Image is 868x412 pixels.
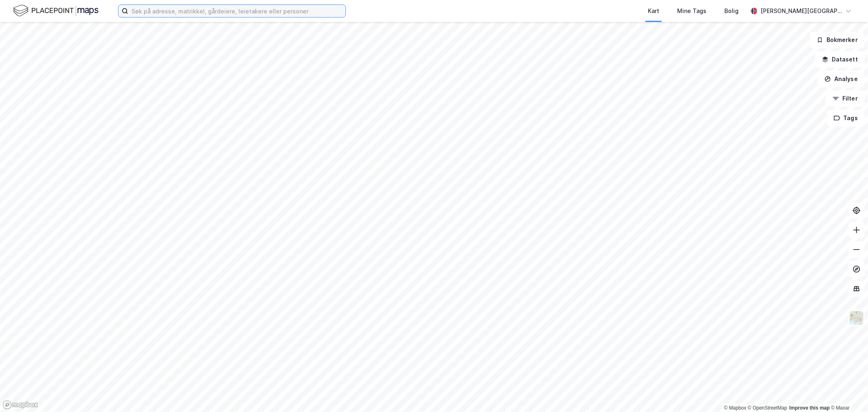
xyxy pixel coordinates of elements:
[724,405,746,411] a: Mapbox
[827,110,865,126] button: Tags
[815,51,865,68] button: Datasett
[761,6,842,16] div: [PERSON_NAME][GEOGRAPHIC_DATA]
[827,373,868,412] iframe: Chat Widget
[789,405,830,411] a: Improve this map
[677,6,706,16] div: Mine Tags
[648,6,659,16] div: Kart
[724,6,739,16] div: Bolig
[826,90,865,107] button: Filter
[849,310,864,326] img: Z
[818,71,865,87] button: Analyse
[13,4,98,18] img: logo.f888ab2527a4732fd821a326f86c7f29.svg
[2,400,38,410] a: Mapbox homepage
[810,32,865,48] button: Bokmerker
[128,5,345,17] input: Søk på adresse, matrikkel, gårdeiere, leietakere eller personer
[748,405,787,411] a: OpenStreetMap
